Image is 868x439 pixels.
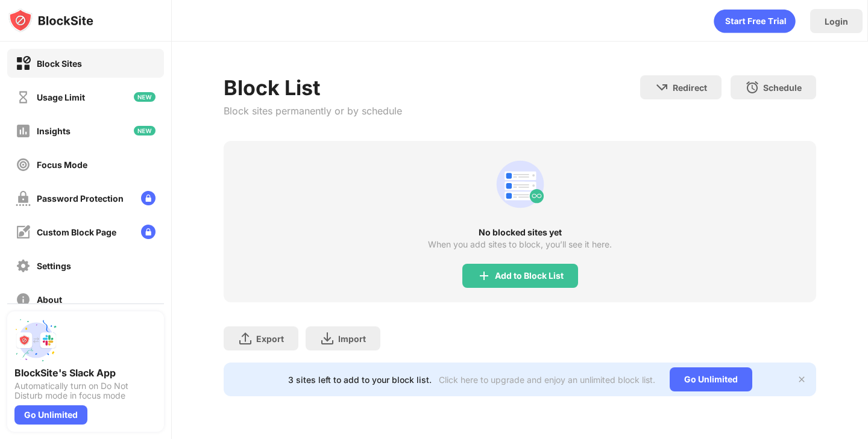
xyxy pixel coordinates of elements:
div: No blocked sites yet [224,228,816,237]
img: new-icon.svg [134,126,156,135]
img: focus-off.svg [16,157,31,172]
div: BlockSite's Slack App [14,367,157,379]
div: Export [256,334,284,344]
div: Password Protection [37,193,124,204]
div: animation [491,155,549,213]
img: customize-block-page-off.svg [16,225,31,240]
img: about-off.svg [16,292,31,307]
img: x-button.svg [797,375,807,384]
img: lock-menu.svg [141,191,156,205]
div: animation [714,9,796,33]
div: Redirect [673,83,707,93]
div: Login [825,16,848,26]
div: Settings [37,261,71,271]
div: Block sites permanently or by schedule [224,105,402,117]
div: Go Unlimited [670,367,752,391]
img: settings-off.svg [16,258,31,273]
div: Usage Limit [37,92,85,102]
div: Click here to upgrade and enjoy an unlimited block list. [439,375,655,385]
img: logo-blocksite.svg [8,8,93,33]
img: password-protection-off.svg [16,191,31,206]
div: Focus Mode [37,160,87,170]
div: About [37,294,62,305]
div: When you add sites to block, you’ll see it here. [428,240,612,249]
img: block-on.svg [16,56,31,71]
div: Custom Block Page [37,227,116,237]
img: time-usage-off.svg [16,90,31,105]
div: Block List [224,75,402,100]
div: Add to Block List [495,271,564,281]
img: insights-off.svg [16,123,31,139]
div: Go Unlimited [14,405,87,425]
div: Insights [37,126,71,136]
img: new-icon.svg [134,92,156,102]
div: Schedule [763,83,802,93]
div: Automatically turn on Do Not Disturb mode in focus mode [14,381,157,400]
div: 3 sites left to add to your block list. [288,375,432,385]
img: push-slack.svg [14,319,58,362]
img: lock-menu.svg [141,225,156,239]
div: Import [338,334,366,344]
div: Block Sites [37,58,82,69]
